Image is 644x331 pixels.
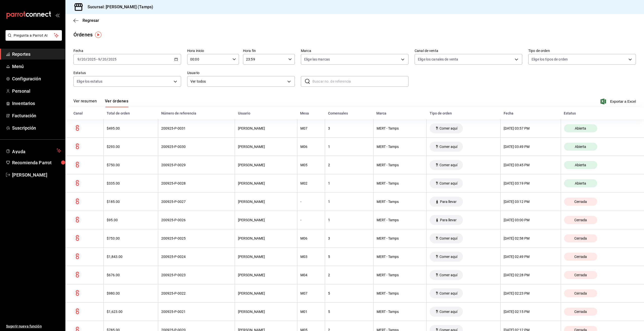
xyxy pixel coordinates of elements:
div: [PERSON_NAME] [238,218,294,222]
div: Comensales [328,111,371,115]
input: ---- [108,57,117,61]
div: 5 [328,291,370,295]
div: [PERSON_NAME] [238,236,294,240]
div: $495.00 [107,126,155,130]
span: - [96,57,97,61]
span: Cerrada [572,200,589,204]
div: $95.00 [107,218,155,222]
div: MERT - Tamps [377,126,424,130]
div: [DATE] 03:12 PM [504,200,558,204]
div: M06 [300,145,322,149]
div: 200925-P-0025 [161,236,232,240]
span: Reportes [12,51,61,58]
span: Comer aquí [437,310,459,314]
div: $753.00 [107,236,155,240]
button: Tooltip marker [95,32,101,38]
div: M01 [300,310,322,314]
span: Abierta [573,163,588,167]
input: ---- [87,57,96,61]
div: [DATE] 03:57 PM [504,126,558,130]
span: Comer aquí [437,126,459,130]
span: Cerrada [572,255,589,259]
span: Cerrada [572,310,589,314]
span: Elige los canales de venta [418,57,458,62]
span: Elige los estatus [77,79,102,84]
span: Ayuda [12,148,55,154]
div: Canal [73,111,101,115]
div: M05 [300,163,322,167]
div: [DATE] 02:15 PM [504,310,558,314]
div: 1 [328,181,370,185]
button: Regresar [73,18,99,23]
div: M07 [300,291,322,295]
div: [DATE] 03:00 PM [504,218,558,222]
div: 2 [328,163,370,167]
span: Suscripción [12,125,61,131]
label: Canal de venta [415,49,522,52]
a: Pregunta a Parrot AI [4,36,62,42]
div: $335.00 [107,181,155,185]
div: 5 [328,255,370,259]
div: $750.00 [107,163,155,167]
span: Personal [12,88,61,94]
div: Mesa [300,111,322,115]
span: Exportar a Excel [601,98,636,104]
label: Hora fin [243,49,295,52]
span: / [86,57,87,61]
div: [DATE] 02:28 PM [504,273,558,277]
span: Ver todos [190,79,286,84]
div: 200925-P-0027 [161,200,232,204]
button: Pregunta a Parrot AI [6,30,62,41]
div: $980.00 [107,291,155,295]
div: 1 [328,145,370,149]
span: Recomienda Parrot [12,159,61,166]
span: / [80,57,81,61]
div: $293.00 [107,145,155,149]
div: $1,623.00 [107,310,155,314]
div: 200925-P-0021 [161,310,232,314]
div: Total de orden [107,111,155,115]
span: Comer aquí [437,236,459,240]
div: Marca [376,111,424,115]
div: Órdenes [73,31,93,38]
div: 1 [328,218,370,222]
span: Cerrada [572,218,589,222]
span: Pregunta a Parrot AI [14,33,54,38]
label: Fecha [73,49,181,52]
input: Buscar no. de referencia [312,76,409,86]
div: Número de referencia [161,111,232,115]
div: MERT - Tamps [377,273,424,277]
span: Abierta [573,181,588,185]
span: Configuración [12,75,61,82]
label: Tipo de orden [528,49,636,52]
div: 200925-P-0030 [161,145,232,149]
input: -- [77,57,80,61]
div: [PERSON_NAME] [238,181,294,185]
button: Ver órdenes [105,99,128,107]
span: Comer aquí [437,181,459,185]
div: [PERSON_NAME] [238,291,294,295]
div: M06 [300,236,322,240]
span: Cerrada [572,236,589,240]
span: Abierta [573,126,588,130]
div: 3 [328,236,370,240]
div: [PERSON_NAME] [238,255,294,259]
div: 200925-P-0024 [161,255,232,259]
div: [DATE] 02:49 PM [504,255,558,259]
input: -- [102,57,107,61]
div: MERT - Tamps [377,236,424,240]
span: Elige las marcas [304,57,330,62]
div: $185.00 [107,200,155,204]
div: 3 [328,126,370,130]
div: - [300,218,322,222]
span: Comer aquí [437,291,459,295]
span: / [107,57,108,61]
div: MERT - Tamps [377,255,424,259]
div: [DATE] 02:23 PM [504,291,558,295]
span: / [100,57,102,61]
div: [PERSON_NAME] [238,126,294,130]
div: MERT - Tamps [377,310,424,314]
button: open_drawer_menu [55,13,59,17]
input: -- [98,57,100,61]
div: 2 [328,273,370,277]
